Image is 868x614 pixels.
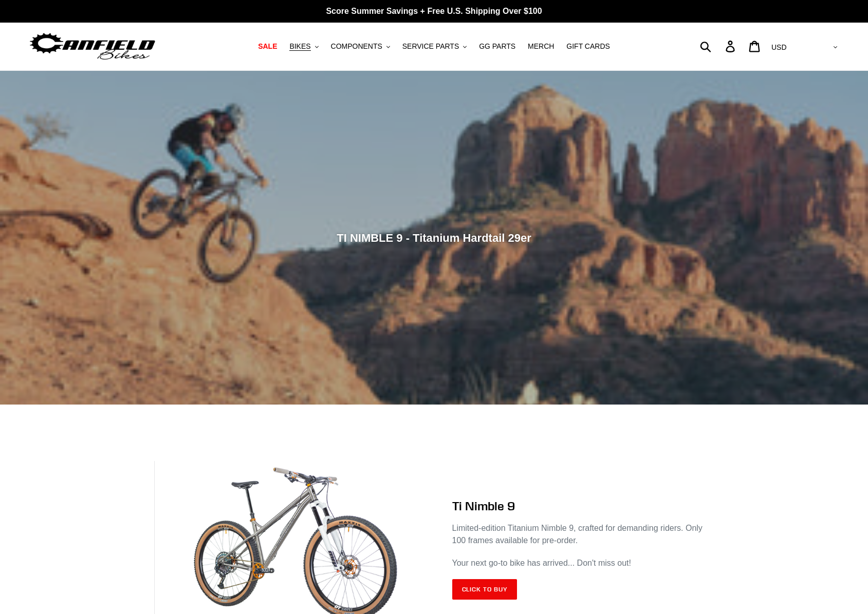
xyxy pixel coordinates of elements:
a: Click to Buy: TI NIMBLE 9 [452,579,518,600]
input: Search [706,35,732,57]
button: COMPONENTS [326,40,395,53]
span: TI NIMBLE 9 - Titanium Hardtail 29er [337,231,531,244]
span: MERCH [528,42,554,51]
span: SERVICE PARTS [402,42,459,51]
p: Limited-edition Titanium Nimble 9, crafted for demanding riders. Only 100 frames available for pr... [452,522,714,547]
span: GG PARTS [479,42,515,51]
p: Your next go-to bike has arrived... Don't miss out! [452,557,714,569]
span: BIKES [289,42,310,51]
img: Canfield Bikes [28,30,157,63]
span: GIFT CARDS [566,42,610,51]
a: GG PARTS [474,40,521,53]
a: MERCH [523,40,559,53]
a: GIFT CARDS [561,40,615,53]
span: SALE [258,42,277,51]
button: SERVICE PARTS [397,40,472,53]
button: BIKES [284,40,323,53]
span: COMPONENTS [331,42,382,51]
h2: Ti Nimble 9 [452,498,714,513]
a: SALE [253,40,282,53]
